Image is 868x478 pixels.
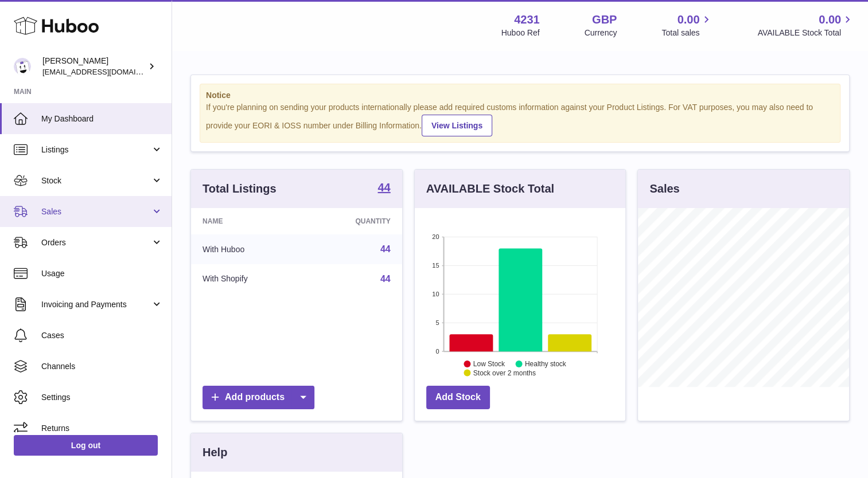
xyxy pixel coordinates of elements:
[661,12,713,38] a: 0.00 Total sales
[305,208,402,234] th: Quantity
[592,12,617,28] strong: GBP
[514,12,540,28] strong: 4231
[473,369,536,377] text: Stock over 2 months
[380,274,391,284] a: 44
[585,28,617,38] div: Currency
[377,182,390,195] a: 44
[14,58,31,75] img: hello@things-for-twins.co.uk
[41,361,163,372] span: Channels
[661,28,713,38] span: Total sales
[41,299,151,310] span: Invoicing and Payments
[206,102,834,136] div: If you're planning on sending your products internationally please add required customs informati...
[203,181,277,197] h3: Total Listings
[819,12,841,28] span: 0.00
[432,291,439,297] text: 10
[426,181,554,197] h3: AVAILABLE Stock Total
[432,233,439,240] text: 20
[435,319,439,326] text: 5
[206,90,834,101] strong: Notice
[377,182,390,193] strong: 44
[757,28,854,38] span: AVAILABLE Stock Total
[41,268,163,279] span: Usage
[191,264,305,294] td: With Shopify
[525,360,567,368] text: Healthy stock
[41,113,163,124] span: My Dashboard
[41,144,151,155] span: Listings
[432,262,439,269] text: 15
[42,56,146,77] div: [PERSON_NAME]
[42,67,169,76] span: [EMAIL_ADDRESS][DOMAIN_NAME]
[203,386,314,409] a: Add products
[41,206,151,217] span: Sales
[473,360,505,368] text: Low Stock
[41,392,163,403] span: Settings
[191,234,305,264] td: With Huboo
[41,237,151,248] span: Orders
[757,12,854,38] a: 0.00 AVAILABLE Stock Total
[191,208,305,234] th: Name
[41,423,163,434] span: Returns
[435,348,439,355] text: 0
[422,115,492,136] a: View Listings
[649,181,679,197] h3: Sales
[41,175,151,186] span: Stock
[678,12,700,28] span: 0.00
[380,244,391,254] a: 44
[14,435,158,456] a: Log out
[203,445,227,460] h3: Help
[426,386,490,409] a: Add Stock
[41,330,163,341] span: Cases
[501,28,540,38] div: Huboo Ref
